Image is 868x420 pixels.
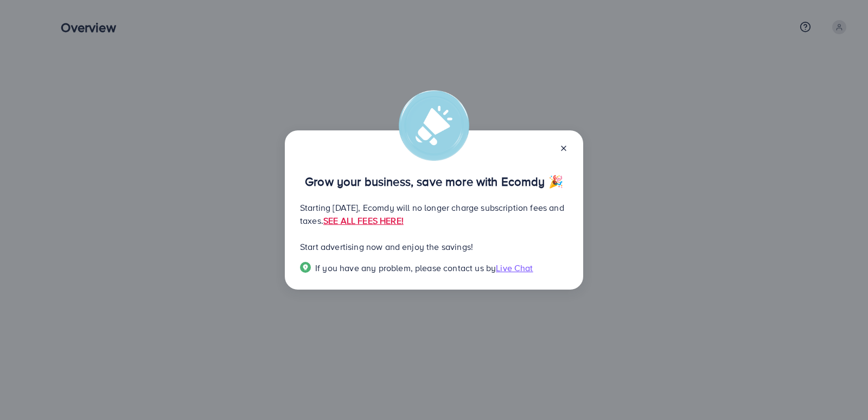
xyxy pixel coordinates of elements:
[399,90,469,161] img: alert
[323,215,404,227] a: SEE ALL FEES HERE!
[315,262,496,274] span: If you have any problem, please contact us by
[300,175,568,188] p: Grow your business, save more with Ecomdy 🎉
[300,262,311,273] img: Popup guide
[300,240,568,253] p: Start advertising now and enjoy the savings!
[300,201,568,227] p: Starting [DATE], Ecomdy will no longer charge subscription fees and taxes.
[496,262,533,274] span: Live Chat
